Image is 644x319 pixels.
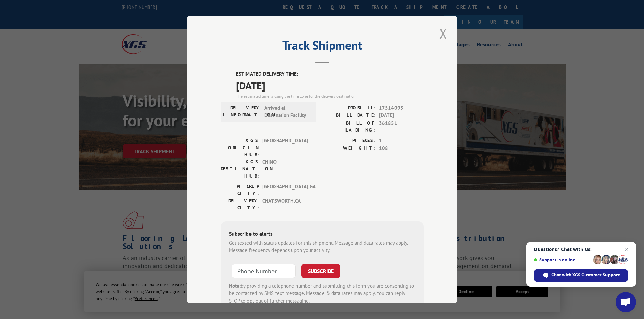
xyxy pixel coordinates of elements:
[262,137,308,158] span: [GEOGRAPHIC_DATA]
[322,144,376,152] label: WEIGHT:
[232,264,296,278] input: Phone Number
[229,283,241,289] strong: Note:
[437,24,449,43] button: Close modal
[221,158,259,180] label: XGS DESTINATION HUB:
[301,264,340,278] button: SUBSCRIBE
[229,230,415,239] div: Subscribe to alerts
[264,104,310,119] span: Arrived at Destination Facility
[379,104,424,112] span: 17514095
[221,183,259,197] label: PICKUP CITY:
[551,272,620,278] span: Chat with XGS Customer Support
[379,119,424,134] span: 361851
[534,257,591,262] span: Support is online
[534,247,628,252] span: Questions? Chat with us!
[322,137,376,145] label: PIECES:
[262,197,308,211] span: CHATSWORTH , CA
[229,282,415,305] div: by providing a telephone number and submitting this form you are consenting to be contacted by SM...
[322,104,376,112] label: PROBILL:
[221,197,259,211] label: DELIVERY CITY:
[262,158,308,180] span: CHINO
[322,112,376,119] label: BILL DATE:
[236,93,424,99] div: The estimated time is using the time zone for the delivery destination.
[262,183,308,197] span: [GEOGRAPHIC_DATA] , GA
[221,137,259,158] label: XGS ORIGIN HUB:
[236,70,424,78] label: ESTIMATED DELIVERY TIME:
[322,119,376,134] label: BILL OF LADING:
[229,239,415,255] div: Get texted with status updates for this shipment. Message and data rates may apply. Message frequ...
[221,41,424,53] h2: Track Shipment
[236,78,424,93] span: [DATE]
[379,144,424,152] span: 108
[379,112,424,119] span: [DATE]
[534,269,628,282] span: Chat with XGS Customer Support
[379,137,424,145] span: 1
[616,292,636,312] a: Open chat
[223,104,261,119] label: DELIVERY INFORMATION:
